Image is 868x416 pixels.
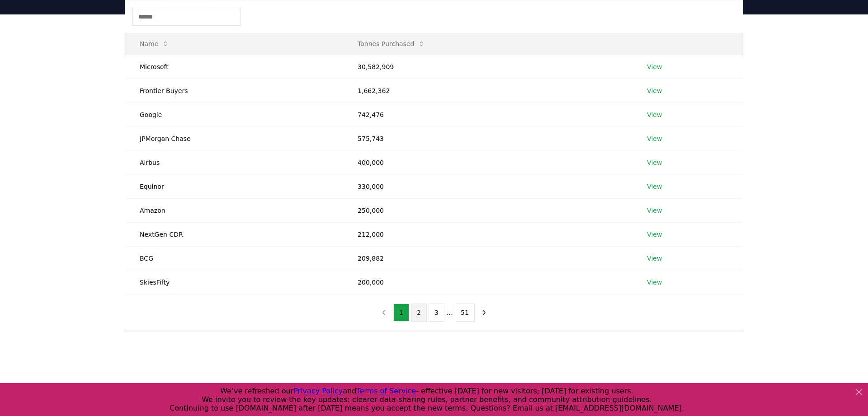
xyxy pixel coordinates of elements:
button: 2 [411,304,427,322]
a: View [647,278,662,287]
a: View [647,254,662,263]
a: View [647,206,662,215]
td: Frontier Buyers [125,79,343,103]
a: View [647,110,662,119]
td: 575,743 [343,126,632,150]
td: BCG [125,246,343,270]
td: NextGen CDR [125,222,343,246]
td: Airbus [125,150,343,174]
a: View [647,134,662,143]
td: 200,000 [343,270,632,294]
button: 1 [393,304,409,322]
button: next page [476,304,492,322]
td: Google [125,103,343,126]
td: JPMorgan Chase [125,126,343,150]
button: 51 [455,304,475,322]
button: Name [132,35,176,53]
a: View [647,158,662,167]
a: View [647,62,662,71]
td: 400,000 [343,150,632,174]
a: View [647,230,662,239]
td: Equinor [125,174,343,198]
td: 30,582,909 [343,55,632,79]
button: 3 [429,304,444,322]
td: 209,882 [343,246,632,270]
td: SkiesFifty [125,270,343,294]
td: 330,000 [343,174,632,198]
td: Amazon [125,198,343,222]
td: 250,000 [343,198,632,222]
td: 742,476 [343,103,632,126]
a: View [647,86,662,95]
li: ... [446,307,453,318]
a: View [647,182,662,191]
td: 212,000 [343,222,632,246]
td: 1,662,362 [343,79,632,103]
button: Tonnes Purchased [350,35,432,53]
td: Microsoft [125,55,343,79]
